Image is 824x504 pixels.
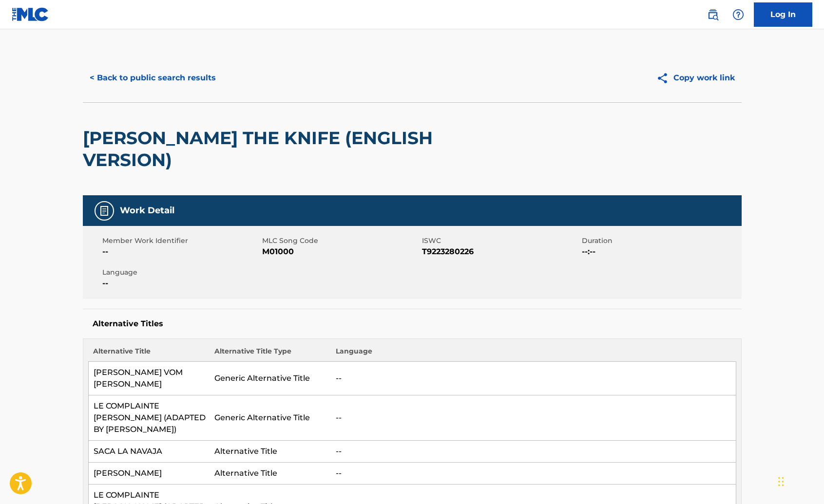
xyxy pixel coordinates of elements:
[650,66,742,90] button: Copy work link
[88,441,210,463] td: SACA LA NAVAJA
[582,236,739,246] span: Duration
[88,463,210,485] td: [PERSON_NAME]
[331,441,736,463] td: --
[12,7,49,21] img: MLC Logo
[262,236,420,246] span: MLC Song Code
[331,346,736,362] th: Language
[262,246,420,258] span: M01000
[210,441,331,463] td: Alternative Title
[210,395,331,441] td: Generic Alternative Title
[707,9,719,20] img: search
[102,267,260,278] span: Language
[331,395,736,441] td: --
[88,346,210,362] th: Alternative Title
[422,236,579,246] span: ISWC
[88,362,210,395] td: [PERSON_NAME] VOM [PERSON_NAME]
[83,127,478,171] h2: [PERSON_NAME] THE KNIFE (ENGLISH VERSION)
[331,362,736,395] td: --
[422,246,579,258] span: T9223280226
[728,5,748,24] div: Help
[93,319,732,329] h5: Alternative Titles
[210,463,331,485] td: Alternative Title
[331,463,736,485] td: --
[582,246,739,258] span: --:--
[120,205,174,216] h5: Work Detail
[210,346,331,362] th: Alternative Title Type
[102,236,260,246] span: Member Work Identifier
[102,278,260,289] span: --
[88,395,210,441] td: LE COMPLAINTE [PERSON_NAME] (ADAPTED BY [PERSON_NAME])
[775,457,824,504] iframe: Chat Widget
[83,66,223,90] button: < Back to public search results
[102,246,260,258] span: --
[210,362,331,395] td: Generic Alternative Title
[703,5,723,24] a: Public Search
[754,2,812,27] a: Log In
[98,205,110,217] img: Work Detail
[656,72,673,84] img: Copy work link
[732,9,744,20] img: help
[778,467,784,496] div: Drag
